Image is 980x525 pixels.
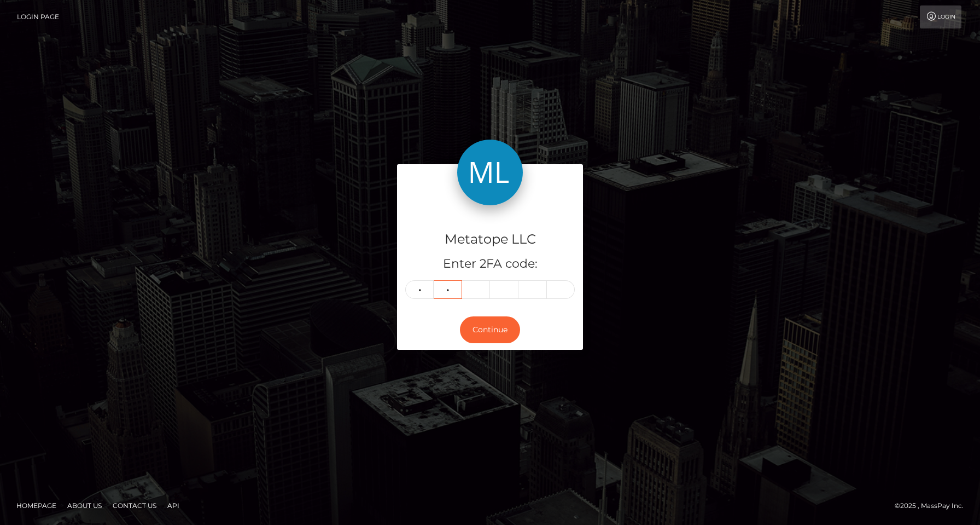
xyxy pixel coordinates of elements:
a: Homepage [12,497,61,514]
a: Login [920,5,961,28]
h4: Metatope LLC [405,230,575,249]
button: Continue [460,316,520,343]
div: © 2025 , MassPay Inc. [895,500,972,512]
a: Login Page [17,5,59,28]
a: Contact Us [108,497,161,514]
img: Metatope LLC [457,140,523,205]
a: API [163,497,184,514]
a: About Us [63,497,106,514]
h5: Enter 2FA code: [405,256,575,273]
